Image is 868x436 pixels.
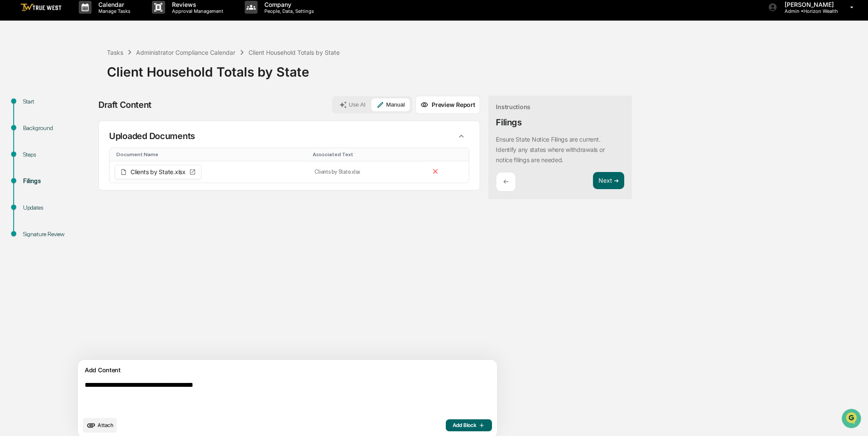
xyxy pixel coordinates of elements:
span: [DATE] [76,116,93,123]
a: 🗄️Attestations [59,148,110,163]
a: 🔎Data Lookup [5,164,57,180]
span: Add Block [453,422,485,429]
div: Past conversations [9,95,57,101]
img: Sigrid Alegria [9,108,22,122]
p: Manage Tasks [92,8,135,14]
div: Start [23,97,93,106]
button: Manual [371,98,410,111]
p: Calendar [92,1,135,8]
button: Preview Report [415,96,480,114]
span: [PERSON_NAME] [27,116,69,123]
p: ← [503,178,509,186]
p: Uploaded Documents [109,131,195,141]
div: Toggle SortBy [116,151,306,157]
div: 🔎 [9,169,15,175]
span: Attestations [71,151,106,160]
p: People, Data, Settings [258,8,318,14]
img: 1746055101610-c473b297-6a78-478c-a979-82029cc54cd1 [9,65,24,80]
span: Pylon [85,189,104,195]
div: Start new chat [39,65,140,74]
div: Instructions [496,103,530,110]
button: Remove file [430,166,441,178]
span: Attach [98,422,113,428]
div: Toggle SortBy [313,151,421,157]
button: Add Block [446,419,492,431]
div: Draft Content [98,100,151,110]
div: Updates [23,203,93,212]
img: logo [21,3,62,12]
iframe: Open customer support [841,408,864,431]
div: Administrator Compliance Calendar [136,49,235,56]
span: • [71,116,74,123]
div: Client Household Totals by State [249,49,340,56]
p: Reviews [165,1,228,8]
a: Powered byPylon [60,188,104,195]
div: Background [23,124,93,133]
div: Filings [23,177,93,186]
div: 🗄️ [62,152,69,159]
button: Start new chat [145,68,156,78]
div: Signature Review [23,230,93,239]
div: Add Content [83,365,492,375]
button: Use AI [334,98,370,111]
p: Ensure State Notice Filings are current. Identify any states where withdrawals or notice filings ... [496,136,604,163]
a: 🖐️Preclearance [5,148,59,163]
p: Company [258,1,318,8]
div: Client Household Totals by State [107,57,864,80]
p: Admin • Horizon Wealth [777,8,838,14]
p: Approval Management [165,8,228,14]
p: How can we help? [9,18,156,31]
span: Clients by State.xlsx [130,169,186,175]
div: Tasks [107,49,123,56]
button: Next ➔ [593,172,624,190]
p: [PERSON_NAME] [777,1,838,8]
span: Data Lookup [17,168,54,176]
div: Steps [23,150,93,159]
div: 🖐️ [9,152,15,159]
td: Clients by State.xlsx [309,161,424,183]
button: See all [133,93,156,103]
div: Filings [496,117,521,128]
button: upload document [83,418,117,433]
img: 8933085812038_c878075ebb4cc5468115_72.jpg [18,65,33,80]
div: We're available if you need us! [39,74,118,80]
span: Preclearance [17,151,55,160]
